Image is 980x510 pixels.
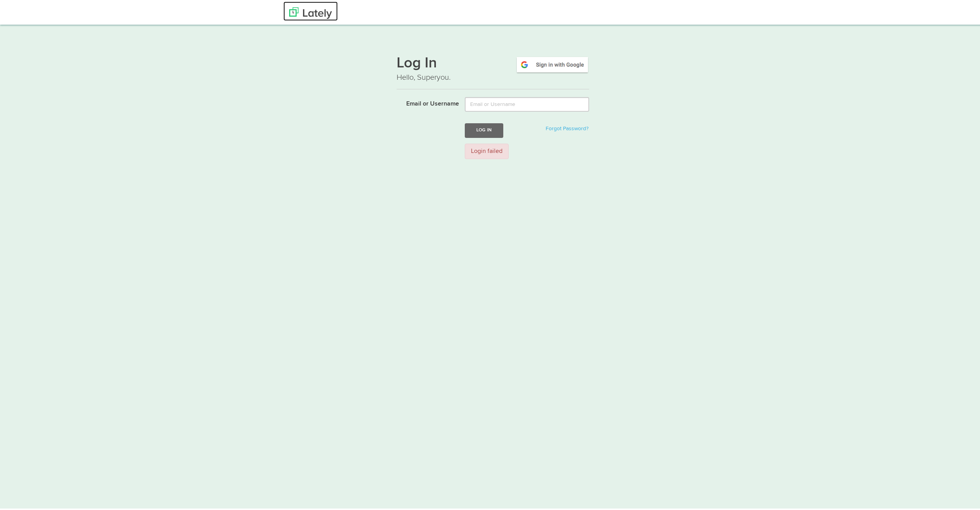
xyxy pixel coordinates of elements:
img: Lately [289,6,332,17]
div: Login failed [465,142,509,158]
a: Forgot Password? [546,124,588,130]
label: Email or Username [391,96,459,107]
input: Email or Username [465,96,589,110]
h1: Log In [397,54,589,70]
button: Log In [465,122,503,136]
img: google-signin.png [516,54,589,72]
p: Hello, Superyou. [397,70,589,82]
